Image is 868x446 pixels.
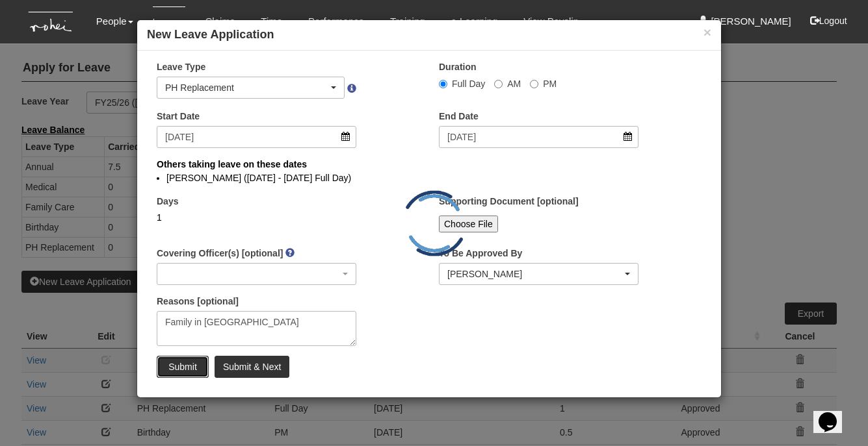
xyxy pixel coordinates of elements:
[147,28,274,41] b: New Leave Application
[215,356,289,378] input: Submit & Next
[165,81,328,94] div: PH Replacement
[452,79,485,89] span: Full Day
[507,79,521,89] span: AM
[157,77,345,99] button: PH Replacement
[543,79,557,89] span: PM
[157,247,283,260] label: Covering Officer(s) [optional]
[157,60,205,73] label: Leave Type
[157,356,209,378] input: Submit
[439,195,579,208] label: Supporting Document [optional]
[439,263,638,285] button: Aline Eustaquio Low
[439,110,479,123] label: End Date
[157,159,307,169] b: Others taking leave on these dates
[813,394,855,433] iframe: chat widget
[439,247,522,260] label: To Be Approved By
[447,267,622,280] div: [PERSON_NAME]
[439,126,638,148] input: d/m/yyyy
[157,110,200,123] label: Start Date
[166,171,692,184] li: [PERSON_NAME] ([DATE] - [DATE] Full Day)
[157,126,356,148] input: d/m/yyyy
[157,195,178,208] label: Days
[704,25,711,39] button: ×
[439,60,477,73] label: Duration
[157,211,356,224] div: 1
[157,295,239,308] label: Reasons [optional]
